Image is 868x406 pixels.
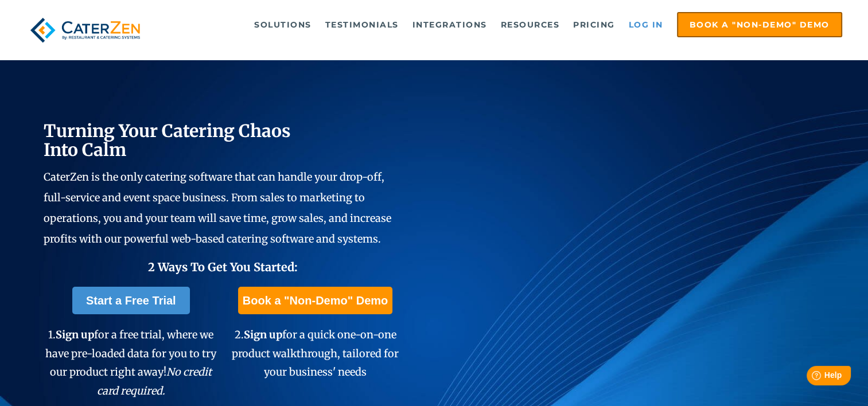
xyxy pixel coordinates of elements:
a: Testimonials [320,13,404,36]
em: No credit card required. [97,365,212,397]
img: caterzen [26,12,145,48]
div: Navigation Menu [165,12,842,37]
a: Solutions [248,13,317,36]
span: 2 Ways To Get You Started: [148,260,298,274]
a: Start a Free Trial [72,287,190,314]
span: 1. for a free trial, where we have pre-loaded data for you to try our product right away! [45,328,216,397]
a: Book a "Non-Demo" Demo [238,287,392,314]
span: Sign up [244,328,282,341]
a: Book a "Non-Demo" Demo [677,12,842,37]
iframe: Help widget launcher [766,361,855,393]
a: Resources [495,13,566,36]
a: Integrations [407,13,493,36]
span: Turning Your Catering Chaos Into Calm [44,120,291,161]
a: Pricing [567,13,621,36]
a: Log in [623,13,669,36]
span: CaterZen is the only catering software that can handle your drop-off, full-service and event spac... [44,170,391,245]
span: Sign up [56,328,94,341]
span: 2. for a quick one-on-one product walkthrough, tailored for your business' needs [232,328,399,378]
